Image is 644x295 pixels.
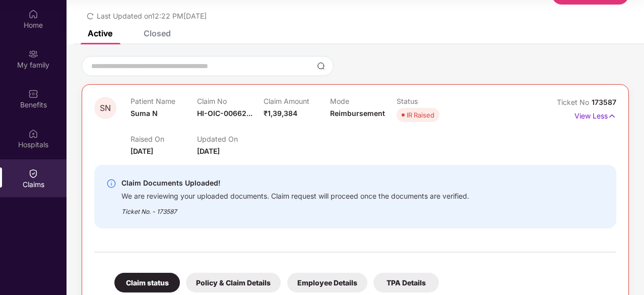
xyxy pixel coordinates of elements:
[131,135,197,143] p: Raised On
[87,12,94,20] span: redo
[97,12,207,20] span: Last Updated on 12:22 PM[DATE]
[106,179,116,189] img: svg+xml;base64,PHN2ZyBpZD0iSW5mby0yMHgyMCIgeG1sbnM9Imh0dHA6Ly93d3cudzMub3JnLzIwMDAvc3ZnIiB3aWR0aD...
[197,135,264,143] p: Updated On
[28,129,38,139] img: svg+xml;base64,PHN2ZyBpZD0iSG9zcGl0YWxzIiB4bWxucz0iaHR0cDovL3d3dy53My5vcmcvMjAwMC9zdmciIHdpZHRoPS...
[121,177,469,189] div: Claim Documents Uploaded!
[592,98,616,106] span: 173587
[100,104,111,112] span: SN
[28,49,38,59] img: svg+xml;base64,PHN2ZyB3aWR0aD0iMjAiIGhlaWdodD0iMjAiIHZpZXdCb3g9IjAgMCAyMCAyMCIgZmlsbD0ibm9uZSIgeG...
[114,273,180,292] div: Claim status
[28,89,38,99] img: svg+xml;base64,PHN2ZyBpZD0iQmVuZWZpdHMiIHhtbG5zPSJodHRwOi8vd3d3LnczLm9yZy8yMDAwL3N2ZyIgd2lkdGg9Ij...
[121,189,469,201] div: We are reviewing your uploaded documents. Claim request will proceed once the documents are verif...
[397,97,463,105] p: Status
[131,147,153,155] span: [DATE]
[264,97,330,105] p: Claim Amount
[88,28,112,38] div: Active
[121,201,469,216] div: Ticket No. - 173587
[407,110,434,120] div: IR Raised
[264,109,297,117] span: ₹1,39,384
[144,28,171,38] div: Closed
[197,109,252,117] span: HI-OIC-00662...
[131,97,197,105] p: Patient Name
[330,97,397,105] p: Mode
[373,273,439,292] div: TPA Details
[317,62,325,70] img: svg+xml;base64,PHN2ZyBpZD0iU2VhcmNoLTMyeDMyIiB4bWxucz0iaHR0cDovL3d3dy53My5vcmcvMjAwMC9zdmciIHdpZH...
[557,98,592,106] span: Ticket No
[186,273,281,292] div: Policy & Claim Details
[28,168,38,179] img: svg+xml;base64,PHN2ZyBpZD0iQ2xhaW0iIHhtbG5zPSJodHRwOi8vd3d3LnczLm9yZy8yMDAwL3N2ZyIgd2lkdGg9IjIwIi...
[131,109,158,117] span: Suma N
[608,110,616,122] img: svg+xml;base64,PHN2ZyB4bWxucz0iaHR0cDovL3d3dy53My5vcmcvMjAwMC9zdmciIHdpZHRoPSIxNyIgaGVpZ2h0PSIxNy...
[197,147,220,155] span: [DATE]
[28,9,38,19] img: svg+xml;base64,PHN2ZyBpZD0iSG9tZSIgeG1sbnM9Imh0dHA6Ly93d3cudzMub3JnLzIwMDAvc3ZnIiB3aWR0aD0iMjAiIG...
[330,109,385,117] span: Reimbursement
[574,108,616,122] p: View Less
[287,273,367,292] div: Employee Details
[197,97,264,105] p: Claim No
